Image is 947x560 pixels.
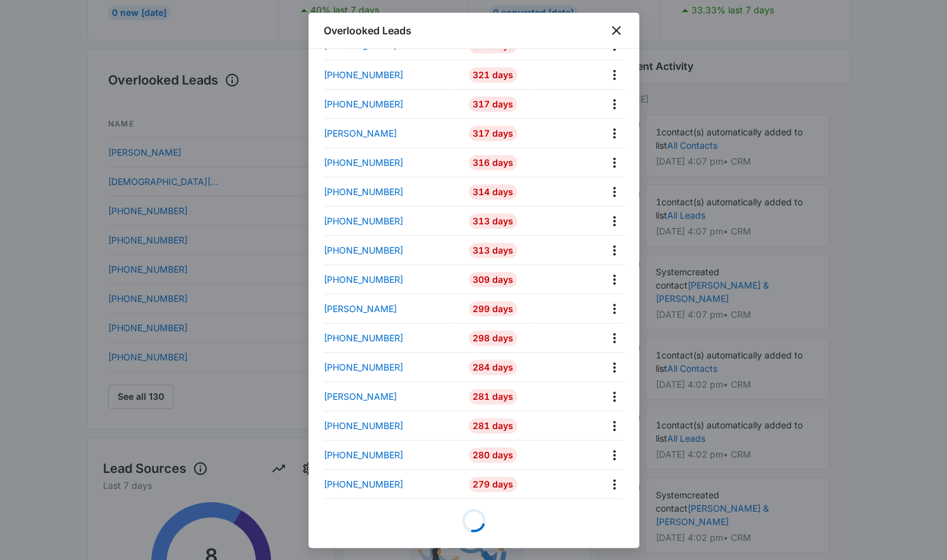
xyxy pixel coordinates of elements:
button: Actions [604,328,624,348]
div: 321 Days [469,67,517,83]
button: Actions [604,445,624,465]
p: [PHONE_NUMBER] [324,331,403,345]
p: [PHONE_NUMBER] [324,68,403,81]
p: [PHONE_NUMBER] [324,185,403,198]
div: 298 Days [469,331,517,346]
div: 280 Days [469,447,517,463]
div: 281 Days [469,389,517,404]
a: [PHONE_NUMBER] [324,243,456,257]
div: 313 Days [469,243,517,258]
div: 317 Days [469,126,517,141]
p: [PERSON_NAME] [324,390,397,403]
div: 313 Days [469,214,517,229]
button: Actions [604,153,624,172]
button: Actions [604,211,624,231]
a: [PHONE_NUMBER] [324,97,456,111]
p: [PHONE_NUMBER] [324,448,403,461]
p: [PHONE_NUMBER] [324,214,403,228]
button: Actions [604,416,624,435]
a: [PHONE_NUMBER] [324,448,456,461]
a: [PHONE_NUMBER] [324,419,456,432]
button: Actions [604,474,624,494]
a: [PHONE_NUMBER] [324,68,456,81]
button: Actions [604,182,624,201]
div: 314 Days [469,184,517,200]
a: [PHONE_NUMBER] [324,477,456,491]
p: [PHONE_NUMBER] [324,97,403,111]
div: 309 Days [469,272,517,287]
button: Actions [604,65,624,85]
h1: Overlooked Leads [324,23,411,38]
p: [PHONE_NUMBER] [324,273,403,286]
button: Actions [604,240,624,260]
button: Actions [604,386,624,406]
p: [PHONE_NUMBER] [324,360,403,374]
button: Actions [604,123,624,143]
div: 281 Days [469,418,517,434]
button: Actions [604,94,624,114]
div: 299 Days [469,301,517,317]
a: [PHONE_NUMBER] [324,214,456,228]
button: Actions [604,357,624,377]
button: Actions [604,36,624,55]
a: [PHONE_NUMBER] [324,185,456,198]
p: [PHONE_NUMBER] [324,243,403,257]
p: [PERSON_NAME] [324,302,397,315]
p: [PHONE_NUMBER] [324,419,403,432]
a: [PERSON_NAME] [324,302,456,315]
button: Actions [604,270,624,289]
a: [PERSON_NAME] [324,126,456,140]
div: 279 Days [469,477,517,492]
a: [PHONE_NUMBER] [324,360,456,374]
div: 284 Days [469,360,517,375]
p: [PHONE_NUMBER] [324,477,403,491]
button: close [609,23,624,38]
p: [PERSON_NAME] [324,126,397,140]
div: 317 Days [469,97,517,112]
a: [PHONE_NUMBER] [324,331,456,345]
p: [PHONE_NUMBER] [324,156,403,169]
a: [PERSON_NAME] [324,390,456,403]
a: [PHONE_NUMBER] [324,156,456,169]
button: Actions [604,299,624,318]
div: 316 Days [469,155,517,170]
a: [PHONE_NUMBER] [324,273,456,286]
